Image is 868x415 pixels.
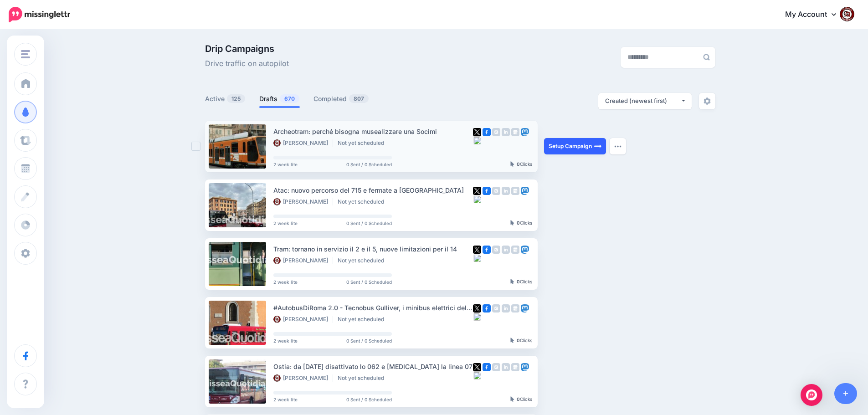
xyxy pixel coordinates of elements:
[273,221,298,225] span: 2 week lite
[273,162,298,167] span: 2 week lite
[473,128,481,136] img: twitter-square.png
[594,143,601,150] img: arrow-long-right-white.png
[492,363,500,371] img: instagram-grey-square.png
[598,93,692,109] button: Created (newest first)
[273,338,298,343] span: 2 week lite
[511,363,519,371] img: google_business-grey-square.png
[473,195,481,203] img: bluesky-grey-square.png
[346,221,392,225] span: 0 Sent / 0 Scheduled
[473,136,481,144] img: bluesky-grey-square.png
[205,93,246,104] a: Active125
[492,187,500,195] img: instagram-grey-square.png
[510,338,532,343] div: Clicks
[510,397,532,402] div: Clicks
[517,279,520,284] b: 0
[273,374,333,382] li: [PERSON_NAME]
[273,302,473,313] div: #AutobusDiRoma 2.0 - Tecnobus Gulliver, i minibus elettrici della Capitale
[703,54,710,61] img: search-grey-6.png
[510,279,514,284] img: pointer-grey-darker.png
[273,198,333,205] li: [PERSON_NAME]
[273,397,298,402] span: 2 week lite
[273,185,473,195] div: Atac: nuovo percorso del 715 e fermate a [GEOGRAPHIC_DATA]
[338,257,389,264] li: Not yet scheduled
[492,246,500,254] img: instagram-grey-square.png
[483,363,491,371] img: facebook-square.png
[510,220,514,225] img: pointer-grey-darker.png
[502,246,510,254] img: linkedin-grey-square.png
[704,97,711,105] img: settings-grey.png
[259,93,300,104] a: Drafts670
[338,374,389,382] li: Not yet scheduled
[273,139,333,147] li: [PERSON_NAME]
[511,187,519,195] img: google_business-grey-square.png
[313,93,369,104] a: Completed807
[510,162,532,167] div: Clicks
[614,145,621,148] img: dots.png
[483,304,491,313] img: facebook-square.png
[483,187,491,195] img: facebook-square.png
[517,161,520,167] b: 0
[510,279,532,285] div: Clicks
[544,138,606,154] a: Setup Campaign
[273,280,298,284] span: 2 week lite
[510,161,514,167] img: pointer-grey-darker.png
[517,396,520,402] b: 0
[349,94,369,103] span: 807
[473,246,481,254] img: twitter-square.png
[502,187,510,195] img: linkedin-grey-square.png
[801,384,822,406] div: Open Intercom Messenger
[605,97,681,105] div: Created (newest first)
[205,44,289,53] span: Drip Campaigns
[273,126,473,137] div: Archeotram: perché bisogna musealizzare una Socimi
[473,254,481,262] img: bluesky-grey-square.png
[346,280,392,284] span: 0 Sent / 0 Scheduled
[517,220,520,225] b: 0
[21,50,30,58] img: menu.png
[521,187,529,195] img: mastodon-square.png
[521,128,529,136] img: mastodon-square.png
[273,361,473,372] div: Ostia: da [DATE] disattivato lo 062 e [MEDICAL_DATA] la linea 07
[483,246,491,254] img: facebook-square.png
[473,371,481,379] img: bluesky-grey-square.png
[502,363,510,371] img: linkedin-grey-square.png
[521,246,529,254] img: mastodon-square.png
[346,338,392,343] span: 0 Sent / 0 Scheduled
[273,316,333,323] li: [PERSON_NAME]
[473,363,481,371] img: twitter-square.png
[502,304,510,313] img: linkedin-grey-square.png
[346,162,392,167] span: 0 Sent / 0 Scheduled
[511,246,519,254] img: google_business-grey-square.png
[273,257,333,264] li: [PERSON_NAME]
[511,128,519,136] img: google_business-grey-square.png
[338,316,389,323] li: Not yet scheduled
[517,338,520,343] b: 0
[9,7,70,22] img: Missinglettr
[473,304,481,313] img: twitter-square.png
[521,304,529,313] img: mastodon-square.png
[227,94,245,103] span: 125
[521,363,529,371] img: mastodon-square.png
[510,220,532,226] div: Clicks
[273,244,473,254] div: Tram: tornano in servizio il 2 e il 5, nuove limitazioni per il 14
[338,139,389,147] li: Not yet scheduled
[511,304,519,313] img: google_business-grey-square.png
[502,128,510,136] img: linkedin-grey-square.png
[492,128,500,136] img: instagram-grey-square.png
[346,397,392,402] span: 0 Sent / 0 Scheduled
[473,313,481,321] img: bluesky-grey-square.png
[483,128,491,136] img: facebook-square.png
[510,396,514,402] img: pointer-grey-darker.png
[510,338,514,343] img: pointer-grey-darker.png
[492,304,500,313] img: instagram-grey-square.png
[338,198,389,205] li: Not yet scheduled
[473,187,481,195] img: twitter-square.png
[205,58,289,70] span: Drive traffic on autopilot
[280,94,299,103] span: 670
[776,4,854,26] a: My Account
